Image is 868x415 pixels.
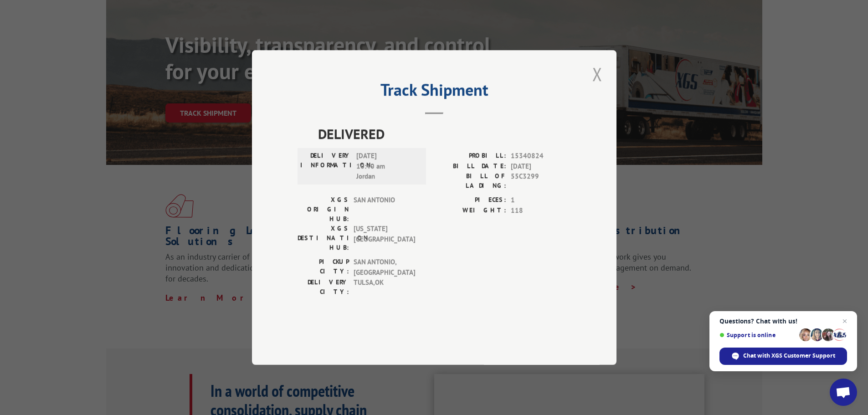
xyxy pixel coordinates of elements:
[830,379,857,406] a: Open chat
[434,195,506,205] label: PIECES:
[743,352,835,360] span: Chat with XGS Customer Support
[434,151,506,161] label: PROBILL:
[719,332,796,338] span: Support is online
[434,171,506,190] label: BILL OF LADING:
[354,257,415,277] span: SAN ANTONIO , [GEOGRAPHIC_DATA]
[511,171,571,190] span: 55C3299
[719,318,847,325] span: Questions? Chat with us!
[511,161,571,172] span: [DATE]
[298,257,349,277] label: PICKUP CITY:
[354,277,415,297] span: TULSA , OK
[511,151,571,161] span: 15340824
[356,151,418,182] span: [DATE] 10:40 am Jordan
[298,195,349,224] label: XGS ORIGIN HUB:
[300,151,352,182] label: DELIVERY INFORMATION:
[298,277,349,297] label: DELIVERY CITY:
[298,83,571,101] h2: Track Shipment
[354,224,415,252] span: [US_STATE][GEOGRAPHIC_DATA]
[318,123,571,144] span: DELIVERED
[511,205,571,216] span: 118
[719,348,847,365] span: Chat with XGS Customer Support
[590,61,605,87] button: Close modal
[298,224,349,252] label: XGS DESTINATION HUB:
[354,195,415,224] span: SAN ANTONIO
[511,195,571,205] span: 1
[434,161,506,172] label: BILL DATE:
[434,205,506,216] label: WEIGHT:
